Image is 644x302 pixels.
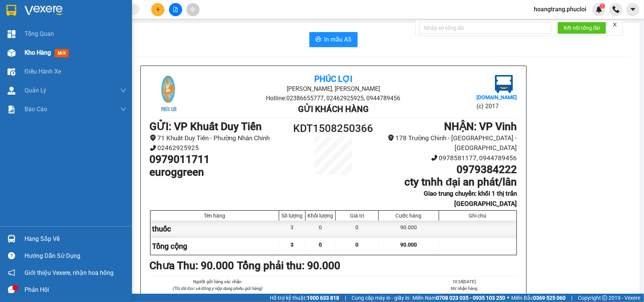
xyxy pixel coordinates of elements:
[25,67,61,76] span: Điều hành xe
[336,221,379,238] div: 0
[8,252,15,259] span: question-circle
[424,190,517,207] b: Giao trung chuyển: khối 1 thị trấn [GEOGRAPHIC_DATA]
[307,213,334,219] div: Khối lượng
[324,35,352,44] span: In mẫu A5
[190,7,195,12] span: aim
[9,9,47,47] img: logo.jpg
[25,29,54,38] span: Tổng Quan
[600,3,605,9] sup: 1
[270,294,339,302] span: Hỗ trợ kỹ thuật:
[379,163,517,176] h1: 0979384222
[601,3,604,9] span: 1
[151,3,164,16] button: plus
[558,22,606,34] button: Kết nối tổng đài
[441,213,515,219] div: Ghi chú
[8,235,15,243] img: warehouse-icon
[71,18,315,28] li: [PERSON_NAME], [PERSON_NAME]
[315,36,321,43] span: printer
[25,268,114,277] span: Giới thiệu Vexere, nhận hoa hồng
[150,166,287,179] h1: euroggreen
[8,87,15,95] img: warehouse-icon
[436,295,505,301] strong: 0708 023 035 - 0935 103 250
[379,133,517,153] li: 178 Trường Chinh - [GEOGRAPHIC_DATA] - [GEOGRAPHIC_DATA]
[25,104,47,114] span: Báo cáo
[151,221,280,238] div: thuốc
[379,153,517,163] li: 0978581177, 0944789456
[412,294,505,302] span: Miền Nam
[287,120,380,137] h1: KDT1508250366
[571,294,572,302] span: |
[120,106,126,112] span: down
[314,74,352,84] b: Phúc Lợi
[281,213,303,219] div: Số lượng
[381,213,437,219] div: Cước hàng
[420,22,552,34] input: Nhập số tổng đài
[379,221,439,238] div: 90.000
[356,242,359,248] span: 0
[495,75,513,93] img: logo.jpg
[211,84,456,94] li: [PERSON_NAME], [PERSON_NAME]
[237,259,341,272] b: Tổng phải thu: 90.000
[8,30,15,38] img: dashboard-icon
[25,284,126,296] div: Phản hồi
[345,294,346,302] span: |
[152,213,277,219] div: Tên hàng
[155,7,161,12] span: plus
[400,242,417,248] span: 90.000
[338,213,377,219] div: Giá trị
[25,86,46,95] span: Quản Lý
[173,7,178,12] span: file-add
[612,22,618,27] span: close
[279,221,306,238] div: 3
[172,286,262,291] i: (Tôi đã đọc và đồng ý nộp dung phiếu gửi hàng)
[25,49,51,56] span: Kho hàng
[511,294,566,302] span: Miền Bắc
[507,296,509,299] span: ⚪️
[476,101,517,111] li: (c) 2017
[444,120,517,133] b: NHẬN : VP Vinh
[71,28,315,37] li: Hotline: 02386655777, 02462925925, 0944789456
[8,269,15,276] span: notification
[55,49,69,57] span: mới
[613,6,619,13] img: phone-icon
[120,87,126,94] span: down
[150,133,287,143] li: 71 Khuất Duy Tiến - Phường Nhân Chính
[25,250,126,262] div: Hướng dẫn sử dụng
[165,278,270,285] li: Người gửi hàng xác nhận
[630,6,636,13] span: caret-down
[211,94,456,103] li: Hotline: 02386655777, 02462925925, 0944789456
[150,145,156,151] span: phone
[186,3,200,16] button: aim
[152,242,188,251] span: Tổng cộng
[379,176,517,189] h1: cty tnhh đại an phát/lân
[319,242,322,248] span: 0
[8,106,15,113] img: solution-icon
[9,55,122,67] b: GỬI : VP Khuất Duy Tiến
[564,24,600,32] span: Kết nối tổng đài
[352,294,410,302] span: Cung cấp máy in - giấy in:
[291,242,294,248] span: 3
[8,286,15,293] span: message
[626,3,639,16] button: caret-down
[431,155,438,161] span: phone
[306,221,336,238] div: 0
[150,153,287,166] h1: 0979011711
[596,6,603,13] img: icon-new-feature
[528,5,592,14] span: hoangtrang.phucloi
[412,278,517,285] li: 10:24[DATE]
[6,5,16,16] img: logo-vxr
[150,259,234,272] b: Chưa Thu : 90.000
[8,49,15,57] img: warehouse-icon
[476,94,517,100] b: [DOMAIN_NAME]
[8,68,15,76] img: warehouse-icon
[412,285,517,292] li: NV nhận hàng
[169,3,182,16] button: file-add
[307,295,339,301] strong: 1900 633 818
[533,295,566,301] strong: 0369 525 060
[150,75,188,113] img: logo.jpg
[298,104,369,114] b: Gửi khách hàng
[388,135,394,141] span: environment
[150,143,287,153] li: 02462925925
[309,32,358,47] button: printerIn mẫu A5
[150,120,262,133] b: GỬI : VP Khuất Duy Tiến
